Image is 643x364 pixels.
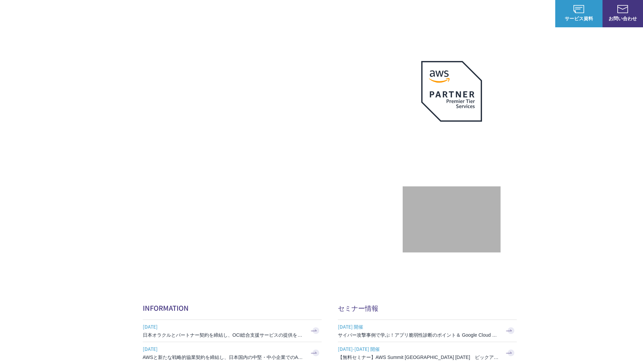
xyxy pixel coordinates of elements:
p: 業種別ソリューション [391,10,445,17]
a: ログイン [530,10,548,17]
a: [DATE] 日本オラクルとパートナー契約を締結し、OCI総合支援サービスの提供を開始 [143,320,322,342]
span: [DATE] 開催 [338,322,500,332]
h2: INFORMATION [143,303,322,313]
h2: セミナー情報 [338,303,517,313]
img: AWS総合支援サービス C-Chorus サービス資料 [573,5,584,13]
span: [DATE]-[DATE] 開催 [338,344,500,354]
img: AWSプレミアティアサービスパートナー [421,61,482,122]
span: [DATE] [143,322,305,332]
p: 強み [322,10,338,17]
h3: 日本オラクルとパートナー契約を締結し、OCI総合支援サービスの提供を開始 [143,332,305,338]
span: NHN テコラス AWS総合支援サービス [78,6,127,21]
h1: AWS ジャーニーの 成功を実現 [143,111,403,176]
span: お問い合わせ [602,15,643,22]
a: AWS総合支援サービス C-Chorus NHN テコラスAWS総合支援サービス [10,5,127,22]
a: [DATE]-[DATE] 開催 【無料セミナー】AWS Summit [GEOGRAPHIC_DATA] [DATE] ピックアップセッション [338,342,517,364]
p: ナレッジ [490,10,516,17]
span: サービス資料 [555,15,602,22]
p: 最上位プレミアティア サービスパートナー [413,130,490,156]
h3: 【無料セミナー】AWS Summit [GEOGRAPHIC_DATA] [DATE] ピックアップセッション [338,354,500,361]
em: AWS [444,130,459,140]
p: AWSの導入からコスト削減、 構成・運用の最適化からデータ活用まで 規模や業種業態を問わない マネージドサービスで [143,74,403,104]
h3: サイバー攻撃事例で学ぶ！アプリ脆弱性診断のポイント＆ Google Cloud セキュリティ対策 [338,332,500,338]
img: 契約件数 [416,196,487,246]
a: [DATE] 開催 サイバー攻撃事例で学ぶ！アプリ脆弱性診断のポイント＆ Google Cloud セキュリティ対策 [338,320,517,342]
img: AWS請求代行サービス 統合管理プラン [268,196,390,229]
h3: AWSと新たな戦略的協業契約を締結し、日本国内の中堅・中小企業でのAWS活用を加速 [143,354,305,361]
span: [DATE] [143,344,305,354]
a: [DATE] AWSと新たな戦略的協業契約を締結し、日本国内の中堅・中小企業でのAWS活用を加速 [143,342,322,364]
img: AWSとの戦略的協業契約 締結 [143,196,264,229]
a: 導入事例 [458,10,477,17]
p: サービス [351,10,377,17]
img: お問い合わせ [617,5,628,13]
